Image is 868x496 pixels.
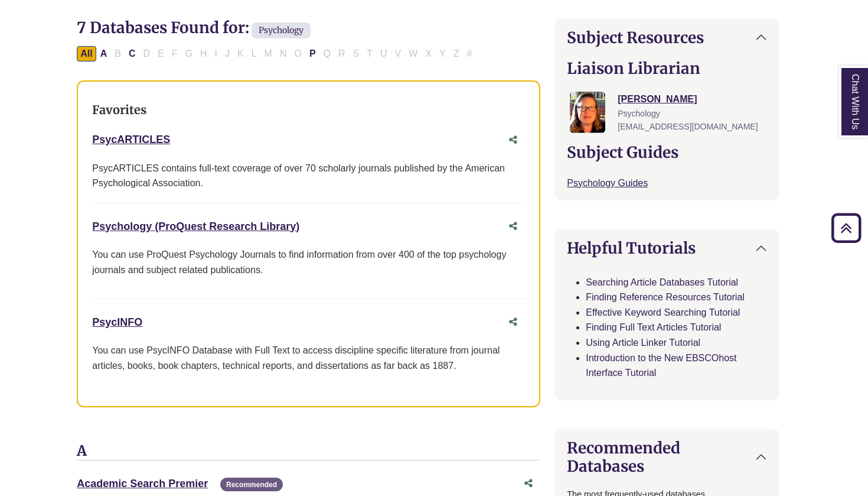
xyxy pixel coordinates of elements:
[570,92,605,133] img: Jessica Moore
[97,46,111,61] button: Filter Results A
[77,46,96,61] button: All
[567,178,648,188] a: Psychology Guides
[501,311,525,333] button: Share this database
[567,59,767,77] h2: Liaison Librarian
[586,338,700,348] a: Using Article Linker Tutorial
[555,19,779,56] button: Subject Resources
[77,18,249,37] span: 7 Databases Found for:
[92,247,525,277] p: You can use ProQuest Psychology Journals to find information from over 400 of the top psychology ...
[220,478,283,491] span: Recommended
[125,46,139,61] button: Filter Results C
[827,220,865,236] a: Back to Top
[92,221,299,232] a: Psychology (ProQuest Research Library)
[586,307,740,317] a: Effective Keyword Searching Tutorial
[77,48,477,58] div: Alpha-list to filter by first letter of database name
[92,134,170,145] a: PsycARTICLES
[501,129,525,151] button: Share this database
[586,353,736,378] a: Introduction to the New EBSCOhost Interface Tutorial
[517,472,540,495] button: Share this database
[618,94,697,104] a: [PERSON_NAME]
[586,277,738,287] a: Searching Article Databases Tutorial
[618,122,758,131] span: [EMAIL_ADDRESS][DOMAIN_NAME]
[586,322,721,332] a: Finding Full Text Articles Tutorial
[586,292,745,302] a: Finding Reference Resources Tutorial
[555,429,779,485] button: Recommended Databases
[306,46,319,61] button: Filter Results P
[92,161,525,191] div: PsycARTICLES contains full-text coverage of over 70 scholarly journals published by the American ...
[555,229,779,267] button: Helpful Tutorials
[501,215,525,238] button: Share this database
[92,103,525,117] h3: Favorites
[77,443,540,461] h3: A
[92,316,142,328] a: PsycINFO
[618,109,660,118] span: Psychology
[567,143,767,161] h2: Subject Guides
[252,22,311,38] span: Psychology
[92,343,525,373] div: You can use PsycINFO Database with Full Text to access discipline specific literature from journa...
[77,478,208,489] a: Academic Search Premier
